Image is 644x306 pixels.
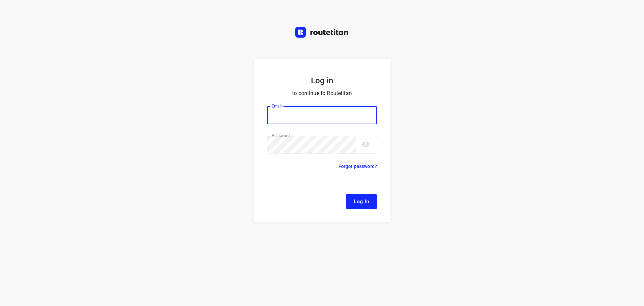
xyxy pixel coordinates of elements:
p: to continue to Routetitan [267,89,377,98]
p: Forgot password? [338,162,377,170]
h5: Log in [267,75,377,86]
span: Log In [354,197,369,206]
button: toggle password visibility [359,138,372,151]
button: Log In [346,194,377,209]
img: Routetitan [295,27,349,38]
